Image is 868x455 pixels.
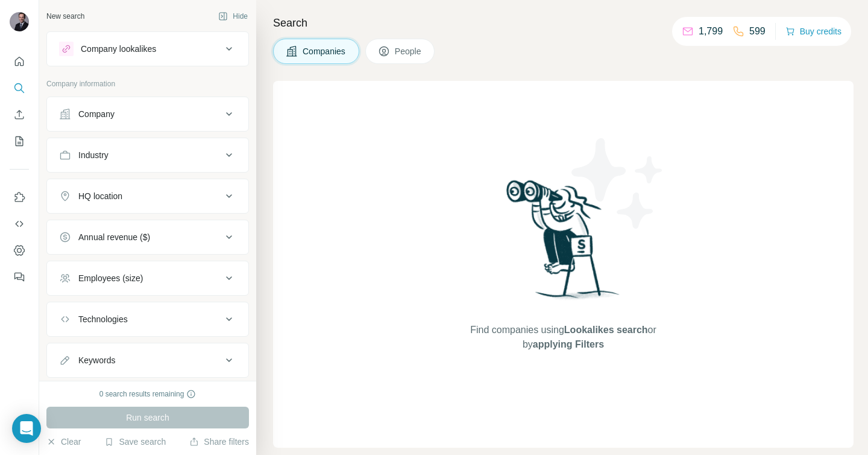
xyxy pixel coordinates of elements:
h4: Search [273,14,854,31]
button: Enrich CSV [10,104,29,126]
div: Technologies [78,313,128,325]
button: My lists [10,130,29,152]
button: Keywords [47,346,248,375]
div: Keywords [78,354,115,366]
span: Lookalikes search [564,325,648,335]
div: New search [46,11,84,22]
button: Clear [46,436,81,448]
button: Employees (size) [47,264,248,293]
div: Annual revenue ($) [78,231,150,243]
img: Surfe Illustration - Stars [564,129,672,238]
button: Hide [210,7,256,25]
div: 0 search results remaining [99,389,197,399]
button: Technologies [47,305,248,334]
button: Industry [47,141,248,170]
button: HQ location [47,182,248,211]
div: Company [78,108,115,120]
button: Annual revenue ($) [47,223,248,252]
p: Company information [46,78,249,89]
button: Search [10,77,29,99]
p: 1,799 [699,24,723,39]
button: Buy credits [785,23,841,40]
img: Surfe Illustration - Woman searching with binoculars [501,177,626,311]
button: Quick start [10,51,29,72]
span: Companies [303,45,347,57]
button: Company lookalikes [47,34,248,63]
p: 599 [749,24,766,39]
div: Company lookalikes [81,43,156,55]
button: Share filters [189,436,249,448]
div: Industry [78,149,108,161]
img: Avatar [10,12,29,31]
div: HQ location [78,190,122,202]
button: Company [47,100,248,129]
span: Find companies using or by [467,323,659,352]
button: Use Surfe API [10,213,29,235]
button: Feedback [10,266,29,288]
button: Dashboard [10,240,29,261]
span: People [395,45,423,57]
span: applying Filters [533,339,604,349]
div: Open Intercom Messenger [12,414,41,443]
button: Save search [104,436,166,448]
div: Employees (size) [78,272,143,284]
button: Use Surfe on LinkedIn [10,186,29,208]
